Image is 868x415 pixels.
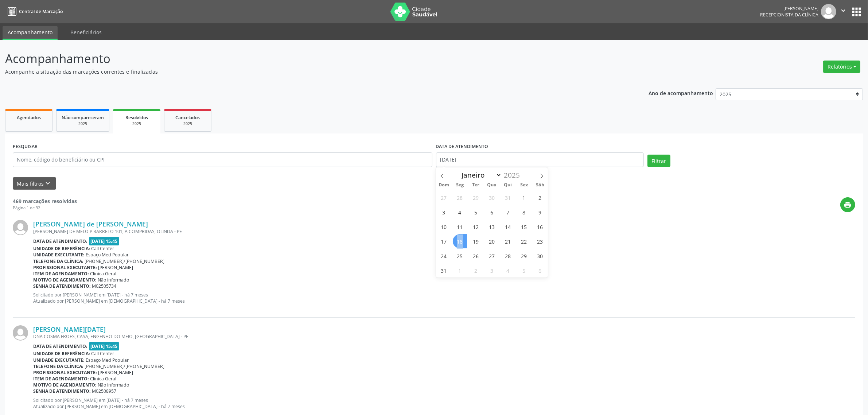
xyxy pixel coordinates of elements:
[453,234,467,248] span: Agosto 18, 2025
[89,342,120,350] span: [DATE] 15:45
[760,5,818,12] div: [PERSON_NAME]
[33,271,89,277] b: Item de agendamento:
[437,205,451,219] span: Agosto 3, 2025
[90,376,117,382] span: Clinica Geral
[436,183,452,187] span: Dom
[33,258,83,264] b: Telefone da clínica:
[33,357,85,363] b: Unidade executante:
[62,121,104,127] div: 2025
[85,258,165,264] span: [PHONE_NUMBER]/[PHONE_NUMBER]
[33,277,97,283] b: Motivo de agendamento:
[89,237,120,245] span: [DATE] 15:45
[33,325,106,333] a: [PERSON_NAME][DATE]
[13,177,56,190] button: Mais filtroskeyboard_arrow_down
[501,234,515,248] span: Agosto 21, 2025
[844,201,852,209] i: print
[33,388,91,394] b: Senha de atendimento:
[436,141,489,152] label: DATA DE ATENDIMENTO
[500,183,516,187] span: Qui
[517,190,531,205] span: Agosto 1, 2025
[517,249,531,263] span: Agosto 29, 2025
[517,205,531,219] span: Agosto 8, 2025
[33,252,85,258] b: Unidade executante:
[485,234,499,248] span: Agosto 20, 2025
[533,220,547,234] span: Agosto 16, 2025
[170,121,206,127] div: 2025
[501,220,515,234] span: Agosto 14, 2025
[501,190,515,205] span: Julho 31, 2025
[516,183,532,187] span: Sex
[33,228,855,234] div: [PERSON_NAME] DE MELO P BARRETO 101, A COMPRIDAS, OLINDA - PE
[533,234,547,248] span: Agosto 23, 2025
[469,263,483,278] span: Setembro 2, 2025
[33,363,83,369] b: Telefone da clínica:
[86,357,129,363] span: Espaço Med Popular
[821,4,836,19] img: img
[437,190,451,205] span: Julho 27, 2025
[469,220,483,234] span: Agosto 12, 2025
[437,234,451,248] span: Agosto 17, 2025
[453,249,467,263] span: Agosto 25, 2025
[517,263,531,278] span: Setembro 5, 2025
[62,115,104,121] span: Não compareceram
[839,7,847,15] i: 
[437,263,451,278] span: Agosto 31, 2025
[33,245,90,252] b: Unidade de referência:
[90,271,117,277] span: Clinica Geral
[33,369,97,376] b: Profissional executante:
[65,26,107,39] a: Beneficiários
[453,190,467,205] span: Julho 28, 2025
[501,249,515,263] span: Agosto 28, 2025
[13,205,77,211] div: Página 1 de 32
[469,249,483,263] span: Agosto 26, 2025
[760,12,818,18] span: Recepcionista da clínica
[44,179,52,187] i: keyboard_arrow_down
[453,263,467,278] span: Setembro 1, 2025
[98,277,129,283] span: Não informado
[501,263,515,278] span: Setembro 4, 2025
[469,205,483,219] span: Agosto 5, 2025
[13,141,38,152] label: PESQUISAR
[533,190,547,205] span: Agosto 2, 2025
[118,121,155,127] div: 2025
[850,5,863,18] button: apps
[33,382,97,388] b: Motivo de agendamento:
[485,249,499,263] span: Agosto 27, 2025
[517,234,531,248] span: Agosto 22, 2025
[823,61,860,73] button: Relatórios
[98,264,133,271] span: [PERSON_NAME]
[33,292,855,304] p: Solicitado por [PERSON_NAME] em [DATE] - há 7 meses Atualizado por [PERSON_NAME] em [DEMOGRAPHIC_...
[485,190,499,205] span: Julho 30, 2025
[453,205,467,219] span: Agosto 4, 2025
[840,197,855,212] button: print
[468,183,484,187] span: Ter
[836,4,850,19] button: 
[85,363,165,369] span: [PHONE_NUMBER]/[PHONE_NUMBER]
[437,249,451,263] span: Agosto 24, 2025
[98,369,133,376] span: [PERSON_NAME]
[649,88,713,97] p: Ano de acompanhamento
[533,249,547,263] span: Agosto 30, 2025
[176,115,200,121] span: Cancelados
[98,382,129,388] span: Não informado
[33,333,855,340] div: DNA COSMA FROES, CASA, ENGENHO DO MEIO, [GEOGRAPHIC_DATA] - PE
[33,350,90,357] b: Unidade de referência:
[33,397,855,410] p: Solicitado por [PERSON_NAME] em [DATE] - há 7 meses Atualizado por [PERSON_NAME] em [DEMOGRAPHIC_...
[33,283,91,289] b: Senha de atendimento:
[5,5,63,18] a: Central de Marcação
[92,350,114,357] span: Call Center
[517,220,531,234] span: Agosto 15, 2025
[647,155,670,167] button: Filtrar
[92,245,114,252] span: Call Center
[485,220,499,234] span: Agosto 13, 2025
[5,50,606,68] p: Acompanhamento
[13,325,28,341] img: img
[92,388,117,394] span: M02508957
[92,283,117,289] span: M02505734
[33,343,87,349] b: Data de atendimento:
[532,183,548,187] span: Sáb
[501,205,515,219] span: Agosto 7, 2025
[33,238,87,244] b: Data de atendimento:
[13,220,28,235] img: img
[5,68,606,75] p: Acompanhe a situação das marcações correntes e finalizadas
